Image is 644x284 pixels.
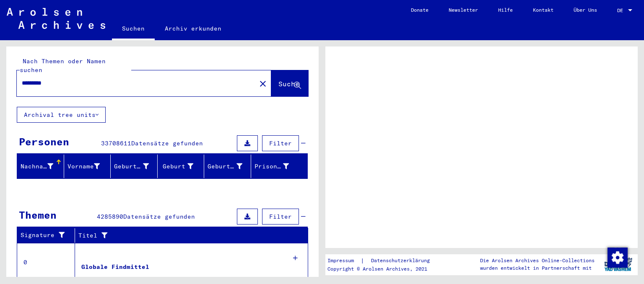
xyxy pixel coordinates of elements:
div: Signature [21,231,68,240]
p: wurden entwickelt in Partnerschaft mit [480,264,595,272]
mat-header-cell: Vorname [64,155,111,178]
a: Datenschutzerklärung [364,256,440,265]
div: Geburtsname [114,162,149,171]
button: Filter [262,135,299,151]
button: Filter [262,209,299,225]
span: 33708611 [101,139,131,147]
div: Geburtsname [114,160,159,173]
mat-header-cell: Prisoner # [251,155,308,178]
div: Prisoner # [254,160,300,173]
td: 0 [17,243,75,281]
div: | [327,256,440,265]
span: Datensätze gefunden [123,213,195,220]
mat-icon: close [258,79,268,89]
mat-header-cell: Geburt‏ [158,155,205,178]
div: Nachname [21,162,53,171]
div: Prisoner # [254,162,289,171]
div: Personen [19,134,69,149]
div: Geburtsdatum [208,160,253,173]
div: Vorname [68,160,111,173]
span: 4285890 [97,213,123,220]
div: Signature [21,229,77,242]
img: yv_logo.png [602,254,634,275]
div: Globale Findmittel [81,263,149,271]
mat-label: Nach Themen oder Namen suchen [20,57,106,74]
span: Datensätze gefunden [131,139,203,147]
div: Geburt‏ [161,160,204,173]
span: Suche [278,80,299,88]
div: Geburtsdatum [208,162,242,171]
div: Titel [78,231,291,240]
p: Die Arolsen Archives Online-Collections [480,257,595,264]
mat-header-cell: Nachname [17,155,64,178]
a: Archiv erkunden [155,18,231,39]
img: Arolsen_neg.svg [7,8,105,29]
img: Zustimmung ändern [608,248,628,268]
button: Clear [254,75,271,92]
span: Filter [269,139,292,147]
p: Copyright © Arolsen Archives, 2021 [327,265,440,273]
div: Themen [19,207,57,222]
div: Titel [78,229,300,242]
span: DE [617,8,626,13]
a: Impressum [327,256,361,265]
a: Suchen [112,18,155,40]
mat-header-cell: Geburtsname [111,155,158,178]
mat-header-cell: Geburtsdatum [204,155,251,178]
button: Suche [271,70,308,96]
div: Vorname [68,162,100,171]
div: Nachname [21,160,64,173]
span: Filter [269,213,292,220]
button: Archival tree units [17,107,106,123]
div: Geburt‏ [161,162,194,171]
